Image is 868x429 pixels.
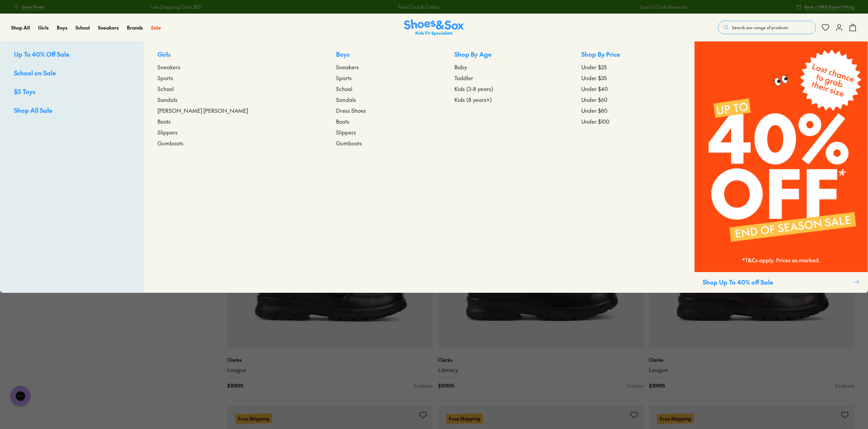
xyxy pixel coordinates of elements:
[14,50,130,60] a: Up To 40% Off Sale
[438,382,454,389] span: $ 109.95
[127,24,143,31] span: Brands
[581,95,607,104] span: Under $60
[14,87,35,96] span: $5 Toys
[796,1,854,13] a: Book a FREE Expert Fitting
[336,74,352,82] span: Sports
[404,19,464,36] a: Shoes & Sox
[581,74,607,82] span: Under $35
[454,74,554,82] a: Toddler
[581,117,610,125] span: Under $100
[14,106,130,116] a: Shop All Sale
[454,85,554,93] a: Kids (3-8 years)
[14,1,45,13] a: Store Finder
[649,356,854,363] p: Clarks
[336,85,427,93] a: School
[732,24,788,31] span: Search our range of products
[581,63,681,71] a: Under $25
[157,95,178,104] span: Sandals
[336,106,366,114] span: Dress Shoes
[414,382,433,389] div: 2 colours
[157,63,308,71] a: Sneakers
[14,106,52,114] span: Shop All Sale
[454,85,493,93] span: Kids (3-8 years)
[336,139,362,147] span: Gumboots
[57,24,67,31] a: Boys
[157,128,308,136] a: Slippers
[454,95,492,104] span: Kids (8 years+)
[336,117,427,125] a: Boots
[149,3,200,11] a: Free Shipping Over $85
[581,85,608,93] span: Under $40
[454,63,467,71] span: Baby
[157,63,180,71] span: Sneakers
[157,106,248,114] span: [PERSON_NAME] [PERSON_NAME]
[695,41,868,272] img: SNS_WEBASSETS_GRID_1080x1440_3.png
[627,382,644,389] div: 1 colour
[157,117,308,125] a: Boots
[336,139,427,147] a: Gumboots
[157,106,308,114] a: [PERSON_NAME] [PERSON_NAME]
[336,50,427,60] p: Boys
[157,139,308,147] a: Gumboots
[438,356,644,363] p: Clarks
[581,117,681,125] a: Under $100
[98,24,119,31] span: Sneakers
[694,41,868,292] a: Shop Up To 40% off Sale
[14,87,130,97] a: $5 Toys
[127,24,143,31] a: Brands
[14,50,69,58] span: Up To 40% Off Sale
[14,69,56,77] span: School on Sale
[151,24,161,31] span: Sale
[38,24,49,31] a: Girls
[336,95,356,104] span: Sandals
[581,106,681,114] a: Under $80
[14,68,130,79] a: School on Sale
[157,50,308,60] p: Girls
[581,74,681,82] a: Under $35
[336,128,427,136] a: Slippers
[438,366,644,374] a: Literacy
[581,95,681,104] a: Under $60
[227,382,243,389] span: $ 109.95
[22,4,45,10] span: Store Finder
[454,74,473,82] span: Toddler
[454,63,554,71] a: Baby
[336,85,352,93] span: School
[581,63,607,71] span: Under $25
[718,21,816,34] button: Search our range of products
[581,106,607,114] span: Under $80
[639,3,686,11] a: Earn Fit Club Rewards
[98,24,119,31] a: Sneakers
[657,413,694,424] p: Free Shipping
[157,74,308,82] a: Sports
[835,382,854,389] div: 2 colours
[11,24,30,31] span: Shop All
[157,128,178,136] span: Slippers
[336,106,427,114] a: Dress Shoes
[404,19,464,36] img: SNS_Logo_Responsive.svg
[336,63,359,71] span: Sneakers
[76,24,90,31] span: School
[38,24,49,31] span: Girls
[581,50,681,60] p: Shop By Price
[76,24,90,31] a: School
[804,4,854,10] span: Book a FREE Expert Fitting
[336,117,349,125] span: Boots
[336,74,427,82] a: Sports
[581,85,681,93] a: Under $40
[57,24,67,31] span: Boys
[235,413,272,424] p: Free Shipping
[227,366,433,374] a: League
[157,74,173,82] span: Sports
[397,3,439,11] a: Free Click & Collect
[703,278,850,287] p: Shop Up To 40% off Sale
[157,95,308,104] a: Sandals
[649,382,665,389] span: $ 109.95
[336,95,427,104] a: Sandals
[649,366,854,374] a: League
[11,24,30,31] a: Shop All
[336,128,356,136] span: Slippers
[227,356,433,363] p: Clarks
[454,50,554,60] p: Shop By Age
